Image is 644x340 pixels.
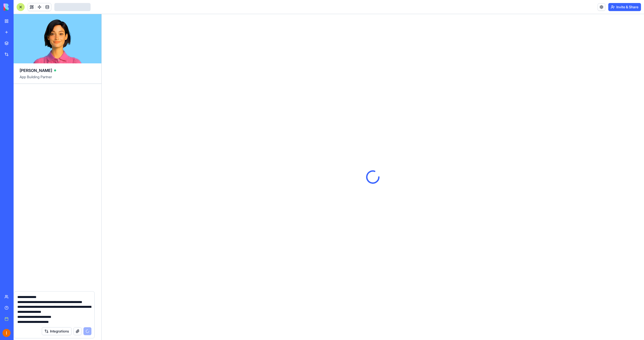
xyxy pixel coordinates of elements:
button: Integrations [42,327,71,335]
img: logo [4,4,35,11]
span: App Building Partner [20,74,95,83]
button: Invite & Share [608,3,641,11]
img: ACg8ocJjRr_lX_gjJ66ofxXrpCo7uNiZTt8XcpyKgwwl8YU-E5VaaQ=s96-c [3,329,11,337]
span: [PERSON_NAME] [20,67,52,73]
